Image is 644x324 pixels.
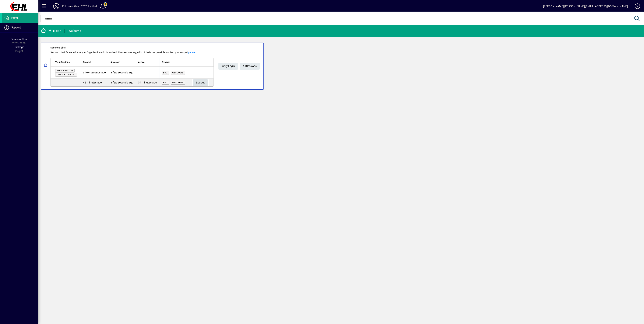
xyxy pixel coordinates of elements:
[38,43,644,90] app-alert-notification-menu-item: Sessions Limit
[163,72,168,74] span: Edg
[11,16,18,19] span: Home
[55,60,70,64] span: Your Sessions
[50,46,214,50] div: Sessions Limit
[240,63,260,70] a: All Sessions
[11,26,21,29] span: Support
[172,81,184,84] span: Windows
[138,60,144,64] span: Active
[57,69,73,72] span: This session
[193,79,208,86] button: Logout
[218,63,238,70] button: Retry Login
[83,60,91,64] span: Created
[41,28,61,34] div: Home
[108,79,135,86] td: a few seconds ago
[162,60,170,64] span: Browser
[57,73,75,76] span: Limit exceeded
[108,67,135,79] td: a few seconds ago
[50,51,214,54] div: Session Limit Exceeded. Ask your Organisation Admin to check the sessions logged in. If that's no...
[543,3,628,9] div: [PERSON_NAME] [PERSON_NAME][EMAIL_ADDRESS][DOMAIN_NAME]
[69,28,81,34] div: Welcome
[136,79,159,86] td: 34 minutes ago
[14,46,24,49] span: Package
[62,3,97,9] div: EHL - Auckland 2025 Limited
[243,63,257,69] span: All Sessions
[81,67,108,79] td: a few seconds ago
[221,63,235,69] span: Retry Login
[50,3,62,10] button: Profile
[163,81,168,84] span: Edg
[81,79,108,86] td: 42 minutes ago
[632,1,639,13] a: Knowledge Base
[196,79,205,86] span: Logout
[172,72,184,74] span: Windows
[111,60,120,64] span: Accessed
[11,38,27,41] span: Financial Year
[2,23,38,32] a: Support
[188,51,195,54] a: partner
